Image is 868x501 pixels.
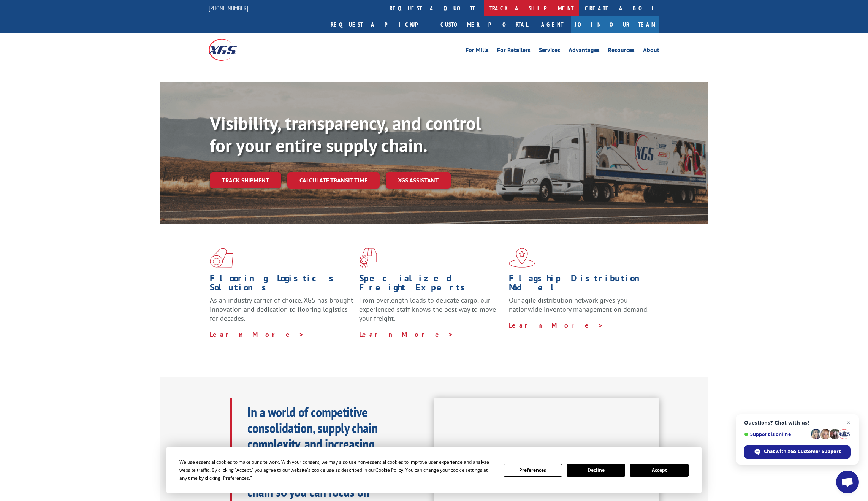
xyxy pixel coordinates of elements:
span: Close chat [844,418,853,427]
button: Decline [567,464,625,477]
span: Chat with XGS Customer Support [764,448,841,455]
button: Preferences [504,464,562,477]
a: For Retailers [497,47,531,55]
a: Track shipment [210,172,281,188]
img: xgs-icon-total-supply-chain-intelligence-red [210,248,233,268]
a: Services [539,47,560,55]
span: Preferences [223,475,249,481]
h1: Flooring Logistics Solutions [210,274,353,296]
a: Resources [608,47,635,55]
span: Cookie Policy [375,467,403,473]
a: About [643,47,659,55]
a: Learn More > [509,321,603,330]
div: We use essential cookies to make our site work. With your consent, we may also use non-essential ... [179,458,494,482]
b: Visibility, transparency, and control for your entire supply chain. [210,111,481,157]
span: As an industry carrier of choice, XGS has brought innovation and dedication to flooring logistics... [210,296,353,323]
div: Chat with XGS Customer Support [744,445,851,459]
span: Support is online [744,431,808,437]
span: Our agile distribution network gives you nationwide inventory management on demand. [509,296,649,314]
a: Learn More > [359,330,454,339]
a: Calculate transit time [287,172,380,189]
a: Advantages [569,47,600,55]
a: Customer Portal [435,16,534,33]
span: Questions? Chat with us! [744,420,851,426]
a: Request a pickup [325,16,435,33]
img: xgs-icon-flagship-distribution-model-red [509,248,535,268]
h1: Specialized Freight Experts [359,274,503,296]
h1: Flagship Distribution Model [509,274,653,296]
a: [PHONE_NUMBER] [209,4,248,12]
a: XGS ASSISTANT [386,172,451,189]
p: From overlength loads to delicate cargo, our experienced staff knows the best way to move your fr... [359,296,503,330]
div: Cookie Consent Prompt [166,447,702,493]
div: Open chat [836,471,859,493]
a: Learn More > [210,330,304,339]
a: For Mills [466,47,489,55]
button: Accept [630,464,688,477]
img: xgs-icon-focused-on-flooring-red [359,248,377,268]
a: Join Our Team [571,16,659,33]
a: Agent [534,16,571,33]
